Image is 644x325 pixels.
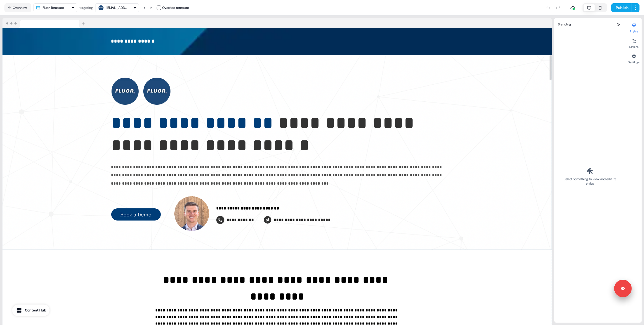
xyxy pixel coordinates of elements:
button: Publish [611,3,632,12]
div: targeting [79,5,93,11]
button: Layers [626,36,642,49]
img: Image [216,216,224,224]
button: Overview [4,3,31,12]
div: Fluor Template [43,5,64,11]
img: Image [174,196,209,231]
button: Styles [626,21,642,33]
button: [EMAIL_ADDRESS][DOMAIN_NAME] [95,3,139,12]
div: Select something to view and edit it’s styles. [562,177,618,186]
div: Override template [162,5,189,11]
img: Browser topbar [2,18,87,28]
div: [EMAIL_ADDRESS][DOMAIN_NAME] [107,5,129,11]
img: Image [264,216,271,224]
button: Settings [626,52,642,64]
div: Content Hub [25,308,46,313]
div: Branding [554,18,626,31]
button: Content Hub [12,305,50,316]
button: Book a Demo [111,208,161,221]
